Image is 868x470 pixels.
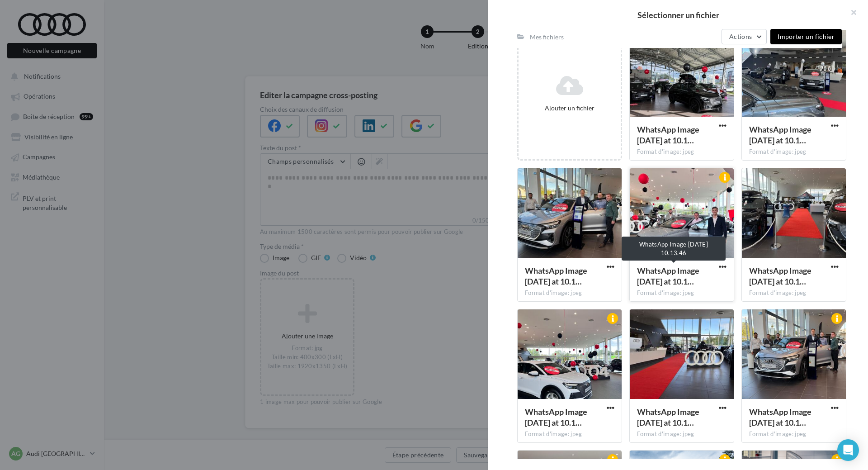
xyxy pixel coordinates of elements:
div: Format d'image: jpeg [525,430,614,438]
span: WhatsApp Image 2025-09-12 at 10.13.46 (5) [749,266,811,286]
div: Ajouter un fichier [522,104,617,113]
div: Format d'image: jpeg [637,430,726,438]
div: Format d'image: jpeg [749,148,839,156]
span: Actions [729,33,752,40]
span: WhatsApp Image 2025-09-12 at 10.13.44 [749,407,811,427]
div: Format d'image: jpeg [637,289,726,297]
span: WhatsApp Image 2025-09-12 at 10.13.46 (1) [525,407,587,427]
h2: Sélectionner un fichier [503,11,854,19]
span: WhatsApp Image 2025-09-12 at 10.13.45 [525,266,587,286]
div: WhatsApp Image [DATE] 10.13.46 [622,237,726,261]
div: Open Intercom Messenger [837,439,859,461]
div: Mes fichiers [530,33,564,42]
div: Format d'image: jpeg [749,430,839,438]
button: Importer un fichier [770,29,842,44]
span: WhatsApp Image 2025-09-12 at 10.13.46 (7) [637,124,699,145]
span: Importer un fichier [778,33,835,40]
span: WhatsApp Image 2025-09-12 at 10.13.46 [637,266,699,286]
span: WhatsApp Image 2025-09-12 at 10.13.46 (3) [749,124,811,145]
span: WhatsApp Image 2025-09-12 at 10.13.46 (6) [637,407,699,427]
button: Actions [722,29,767,44]
div: Format d'image: jpeg [749,289,839,297]
div: Format d'image: jpeg [637,148,726,156]
div: Format d'image: jpeg [525,289,614,297]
